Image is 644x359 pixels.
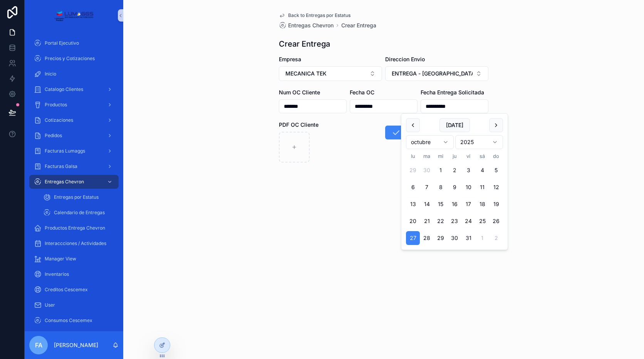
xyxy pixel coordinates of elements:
span: Direccion Envio [385,56,425,62]
a: Interaccciones / Actividades [29,237,119,250]
a: Inicio [29,67,119,81]
button: [DATE] [439,118,470,132]
button: sábado, 11 de octubre de 2025 [475,180,489,194]
a: Precios y Cotizaciones [29,52,119,65]
button: sábado, 18 de octubre de 2025 [475,197,489,211]
button: jueves, 16 de octubre de 2025 [448,197,461,211]
th: domingo [489,152,503,160]
a: Inventarios [29,267,119,281]
button: lunes, 13 de octubre de 2025 [406,197,420,211]
button: viernes, 10 de octubre de 2025 [461,180,475,194]
th: martes [420,152,434,160]
th: sábado [475,152,489,160]
button: domingo, 12 de octubre de 2025 [489,180,503,194]
button: miércoles, 1 de octubre de 2025 [434,163,448,177]
a: Productos Entrega Chevron [29,221,119,235]
button: sábado, 25 de octubre de 2025 [475,214,489,228]
th: viernes [461,152,475,160]
button: martes, 30 de septiembre de 2025 [420,163,434,177]
span: Inicio [45,71,56,77]
th: jueves [448,152,461,160]
span: User [45,302,55,308]
a: Entregas por Estatus [39,190,119,204]
span: Back to Entregas por Estatus [288,12,351,18]
button: miércoles, 22 de octubre de 2025 [434,214,448,228]
span: Catalogo Clientes [45,86,83,92]
button: martes, 21 de octubre de 2025 [420,214,434,228]
button: Save [385,126,423,139]
th: miércoles [434,152,448,160]
table: octubre 2025 [406,152,503,245]
button: sábado, 1 de noviembre de 2025 [475,231,489,245]
p: [PERSON_NAME] [54,341,98,349]
a: User [29,298,119,312]
button: sábado, 4 de octubre de 2025 [475,163,489,177]
a: Cotizaciones [29,113,119,127]
span: Precios y Cotizaciones [45,55,95,62]
span: Entregas por Estatus [54,194,99,200]
button: Select Button [279,66,382,81]
button: jueves, 30 de octubre de 2025 [448,231,461,245]
span: Inventarios [45,271,69,277]
button: viernes, 3 de octubre de 2025 [461,163,475,177]
span: Pedidos [45,133,62,139]
button: Today, jueves, 2 de octubre de 2025 [448,163,461,177]
button: lunes, 27 de octubre de 2025, selected [406,231,420,245]
span: Consumos Cescemex [45,317,92,324]
a: Manager View [29,252,119,266]
span: Productos Entrega Chevron [45,225,105,231]
a: Facturas Lumaggs [29,144,119,158]
span: MECANICA TEK [285,70,327,77]
span: Calendario de Entregas [54,210,105,216]
a: Facturas Galsa [29,159,119,173]
a: Consumos Cescemex [29,314,119,327]
span: Num OC Cliente [279,89,320,96]
span: Facturas Lumaggs [45,148,85,154]
button: lunes, 29 de septiembre de 2025 [406,163,420,177]
a: Entregas Chevron [279,22,334,29]
a: Entregas Chevron [29,175,119,189]
button: viernes, 24 de octubre de 2025 [461,214,475,228]
a: Crear Entrega [341,22,376,29]
button: martes, 7 de octubre de 2025 [420,180,434,194]
button: lunes, 6 de octubre de 2025 [406,180,420,194]
a: Back to Entregas por Estatus [279,12,351,18]
button: domingo, 2 de noviembre de 2025 [489,231,503,245]
span: Empresa [279,56,301,62]
button: Select Button [385,66,488,81]
button: miércoles, 29 de octubre de 2025 [434,231,448,245]
button: viernes, 31 de octubre de 2025 [461,231,475,245]
button: jueves, 23 de octubre de 2025 [448,214,461,228]
span: Facturas Galsa [45,163,77,169]
a: Calendario de Entregas [39,206,119,220]
span: Cotizaciones [45,117,73,123]
h1: Crear Entrega [279,39,330,49]
button: jueves, 9 de octubre de 2025 [448,180,461,194]
button: lunes, 20 de octubre de 2025 [406,214,420,228]
button: domingo, 26 de octubre de 2025 [489,214,503,228]
button: viernes, 17 de octubre de 2025 [461,197,475,211]
button: domingo, 5 de octubre de 2025 [489,163,503,177]
span: Creditos Cescemex [45,287,88,293]
span: Manager View [45,256,76,262]
span: ENTREGA - [GEOGRAPHIC_DATA] - MECANICA TEK [392,70,473,77]
span: Fecha OC [350,89,374,96]
span: FA [35,341,42,350]
a: Catalogo Clientes [29,82,119,96]
span: PDF OC Cliente [279,121,319,128]
span: Portal Ejecutivo [45,40,79,46]
button: domingo, 19 de octubre de 2025 [489,197,503,211]
button: miércoles, 8 de octubre de 2025 [434,180,448,194]
a: Productos [29,98,119,112]
button: martes, 14 de octubre de 2025 [420,197,434,211]
img: App logo [54,9,93,22]
span: Interaccciones / Actividades [45,240,106,247]
button: miércoles, 15 de octubre de 2025 [434,197,448,211]
span: Entregas Chevron [288,22,334,29]
a: Pedidos [29,129,119,143]
th: lunes [406,152,420,160]
a: Portal Ejecutivo [29,36,119,50]
span: Fecha Entrega Solicitada [421,89,484,96]
div: scrollable content [25,31,123,331]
